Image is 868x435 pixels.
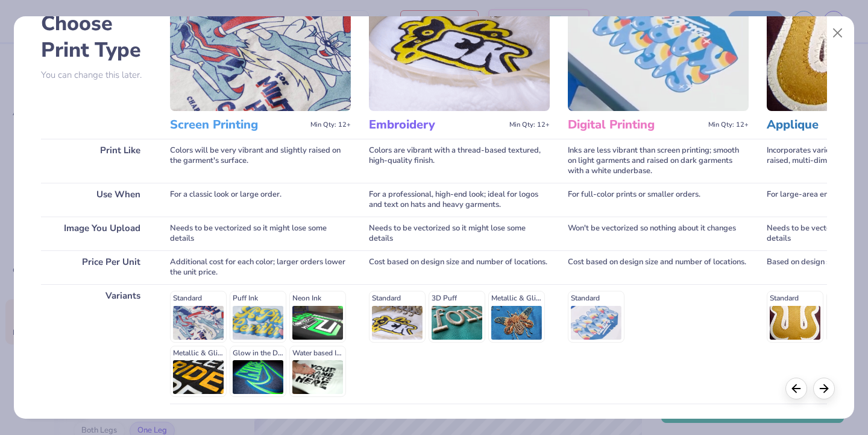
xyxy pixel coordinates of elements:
h2: Choose Print Type [41,10,153,63]
h3: Screen Printing [170,117,306,133]
div: Additional cost for each color; larger orders lower the unit price. [170,250,351,284]
div: Cost based on design size and number of locations. [369,250,550,284]
h3: Digital Printing [568,117,703,133]
div: For a classic look or large order. [170,183,351,217]
div: Needs to be vectorized so it might lose some details [369,217,550,250]
div: Colors will be very vibrant and slightly raised on the garment's surface. [170,139,351,183]
div: Needs to be vectorized so it might lose some details [170,217,351,250]
div: For full-color prints or smaller orders. [568,183,749,217]
div: Won't be vectorized so nothing about it changes [568,217,749,250]
div: Image You Upload [41,217,153,250]
span: Min Qty: 12+ [708,121,749,129]
span: Min Qty: 12+ [509,121,550,129]
h3: Embroidery [369,117,505,133]
div: Variants [41,284,153,404]
p: You can change this later. [41,70,153,80]
div: Price Per Unit [41,250,153,284]
div: Use When [41,183,153,217]
div: Print Like [41,139,153,183]
div: For a professional, high-end look; ideal for logos and text on hats and heavy garments. [369,183,550,217]
div: Cost based on design size and number of locations. [568,250,749,284]
span: Min Qty: 12+ [310,121,351,129]
div: Inks are less vibrant than screen printing; smooth on light garments and raised on dark garments ... [568,139,749,183]
div: Colors are vibrant with a thread-based textured, high-quality finish. [369,139,550,183]
button: Close [826,22,849,45]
